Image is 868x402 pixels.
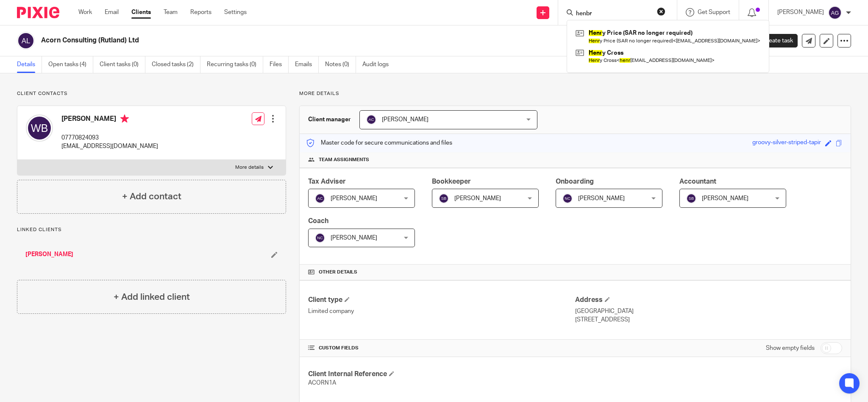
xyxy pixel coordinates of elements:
h4: CUSTOM FIELDS [308,345,575,352]
span: ACORN1A [308,380,336,386]
h4: + Add contact [122,190,181,203]
i: Primary [120,114,129,123]
a: Reports [190,8,211,17]
img: svg%3E [315,193,325,204]
span: [PERSON_NAME] [331,195,377,201]
span: Team assignments [319,156,369,163]
p: [PERSON_NAME] [777,8,824,17]
a: Notes (0) [325,56,356,73]
span: Get Support [698,9,730,15]
p: 07770824093 [61,134,158,142]
h4: Client type [308,296,575,304]
img: svg%3E [17,32,35,50]
input: Search [575,10,651,18]
a: Email [105,8,119,17]
img: svg%3E [686,193,696,204]
a: Create task [748,34,798,47]
p: [GEOGRAPHIC_DATA] [575,307,842,315]
a: Clients [131,8,151,17]
h4: [PERSON_NAME] [61,114,158,125]
h3: Client manager [308,115,351,124]
a: Team [164,8,178,17]
h4: Client Internal Reference [308,370,575,379]
span: [PERSON_NAME] [454,195,501,201]
a: Emails [295,56,319,73]
img: svg%3E [562,193,573,204]
span: [PERSON_NAME] [578,195,625,201]
p: More details [299,90,851,97]
img: svg%3E [26,114,53,142]
span: [PERSON_NAME] [382,117,428,123]
p: [STREET_ADDRESS] [575,315,842,324]
img: svg%3E [315,233,325,243]
p: Limited company [308,307,575,315]
span: [PERSON_NAME] [702,195,748,201]
p: More details [235,164,264,171]
button: Clear [657,7,665,16]
span: Tax Adviser [308,178,346,185]
a: Files [270,56,289,73]
span: Accountant [679,178,716,185]
p: Master code for secure communications and files [306,139,452,147]
h2: Acorn Consulting (Rutland) Ltd [41,36,597,45]
span: Onboarding [556,178,594,185]
span: Coach [308,218,328,224]
img: svg%3E [828,6,842,20]
h4: + Add linked client [114,290,190,304]
a: Audit logs [362,56,395,73]
span: Other details [319,269,357,276]
img: svg%3E [439,193,449,204]
a: Details [17,56,42,73]
a: Work [78,8,92,17]
p: Linked clients [17,226,286,233]
span: Bookkeeper [432,178,471,185]
a: Client tasks (0) [100,56,145,73]
img: svg%3E [366,114,376,125]
label: Show empty fields [766,344,815,352]
h4: Address [575,296,842,304]
a: Closed tasks (2) [152,56,200,73]
a: Recurring tasks (0) [207,56,263,73]
p: [EMAIL_ADDRESS][DOMAIN_NAME] [61,142,158,151]
a: [PERSON_NAME] [25,250,73,259]
a: Open tasks (4) [48,56,93,73]
img: Pixie [17,7,59,18]
p: Client contacts [17,90,286,97]
a: Settings [224,8,247,17]
div: groovy-silver-striped-tapir [752,138,821,148]
span: [PERSON_NAME] [331,235,377,241]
